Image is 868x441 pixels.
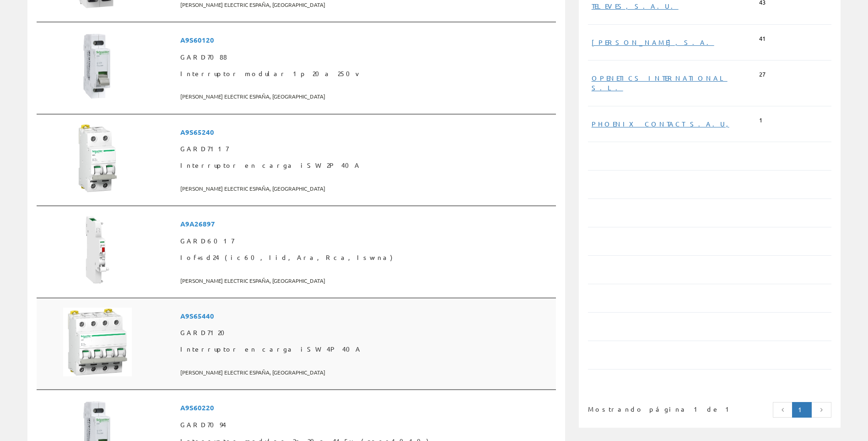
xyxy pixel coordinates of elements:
a: Página anterior [773,402,793,418]
span: A9S65440 [180,308,552,325]
a: [PERSON_NAME], S.A. [592,38,714,46]
span: [PERSON_NAME] ELECTRIC ESPAÑA, [GEOGRAPHIC_DATA] [180,365,552,380]
span: Interruptor modular 1p 20a 250v [180,66,552,82]
a: Página siguiente [811,402,831,418]
a: PHOENIX CONTACT S.A.U, [592,120,729,128]
span: GARD7117 [180,141,552,157]
span: Interruptor en carga iSW 2P 40A [180,157,552,174]
span: A9S60220 [180,399,552,416]
span: [PERSON_NAME] ELECTRIC ESPAÑA, [GEOGRAPHIC_DATA] [180,89,552,104]
span: GARD7094 [180,417,552,433]
img: Foto artículo Interruptor en carga iSW 4P 40A (150x150) [63,308,132,376]
span: 41 [759,34,766,43]
span: A9S65240 [180,124,552,141]
a: OPENETICS INTERNATIONAL S.L. [592,74,728,92]
span: Iof+sd24 (ic60, Iid, Ara, Rca, Isw-na) [180,249,552,266]
span: 1 [759,116,762,125]
img: Foto artículo Iof+sd24 (ic60, Iid, Ara, Rca, Isw-na) (150x150) [63,215,132,284]
span: A9A26897 [180,215,552,232]
span: GARD6017 [180,233,552,249]
span: [PERSON_NAME] ELECTRIC ESPAÑA, [GEOGRAPHIC_DATA] [180,273,552,288]
a: Página actual [792,402,812,418]
a: TELEVES, S.A.U. [592,2,679,10]
span: GARD7120 [180,325,552,341]
span: A9S60120 [180,32,552,49]
span: [PERSON_NAME] ELECTRIC ESPAÑA, [GEOGRAPHIC_DATA] [180,181,552,196]
span: 27 [759,70,766,79]
div: Mostrando página 1 de 1 [588,401,681,414]
span: Interruptor en carga iSW 4P 40A [180,341,552,358]
img: Foto artículo Interruptor en carga iSW 2P 40A (150x150) [63,124,132,193]
span: GARD7088 [180,49,552,66]
img: Foto artículo Interruptor modular 1p 20a 250v (150x150) [63,32,132,100]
